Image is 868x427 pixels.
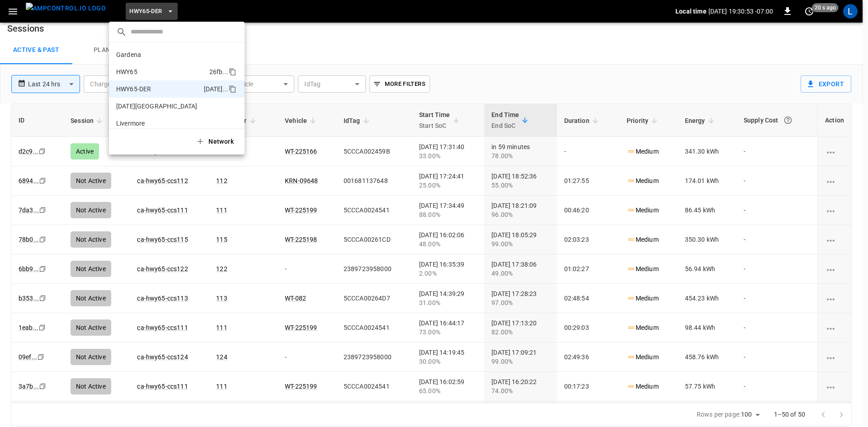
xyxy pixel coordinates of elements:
[228,84,238,94] div: copy
[116,102,205,111] p: [DATE][GEOGRAPHIC_DATA]
[228,66,238,77] div: copy
[116,84,200,94] p: HWY65-DER
[116,119,206,128] p: Livermore
[116,67,206,76] p: HWY65
[116,50,205,59] p: Gardena
[190,132,241,151] button: Network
